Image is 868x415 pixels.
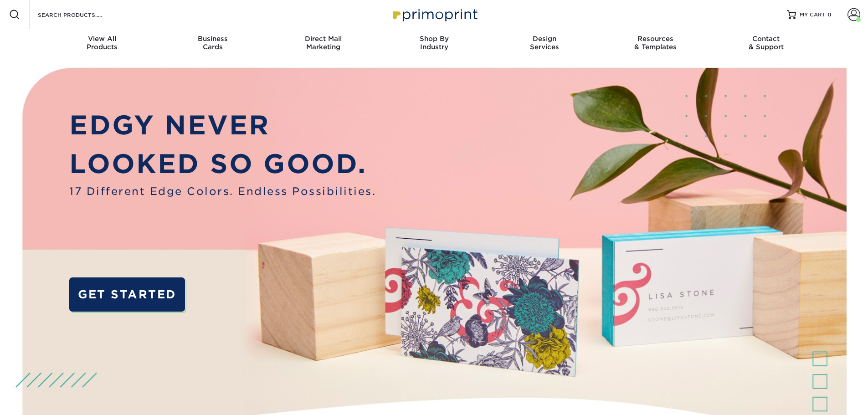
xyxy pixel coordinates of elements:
p: EDGY NEVER [69,106,376,145]
p: LOOKED SO GOOD. [69,144,376,184]
span: 0 [827,11,832,18]
a: Contact& Support [711,29,822,58]
div: Products [47,35,158,51]
span: Shop By [379,35,489,43]
a: DesignServices [489,29,600,58]
a: Resources& Templates [600,29,711,58]
div: Industry [379,35,489,51]
div: Cards [157,35,268,51]
a: GET STARTED [69,277,185,312]
a: Direct MailMarketing [268,29,379,58]
span: Resources [600,35,711,43]
span: Contact [711,35,822,43]
a: BusinessCards [157,29,268,58]
span: 17 Different Edge Colors. Endless Possibilities. [69,184,376,199]
div: Services [489,35,600,51]
img: Primoprint [389,5,480,24]
span: MY CART [800,11,826,19]
span: Direct Mail [268,35,379,43]
div: Marketing [268,35,379,51]
div: & Templates [600,35,711,51]
div: & Support [711,35,822,51]
a: View AllProducts [47,29,158,58]
span: View All [47,35,158,43]
span: Business [157,35,268,43]
span: Design [489,35,600,43]
a: Shop ByIndustry [379,29,489,58]
input: SEARCH PRODUCTS..... [37,9,126,20]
